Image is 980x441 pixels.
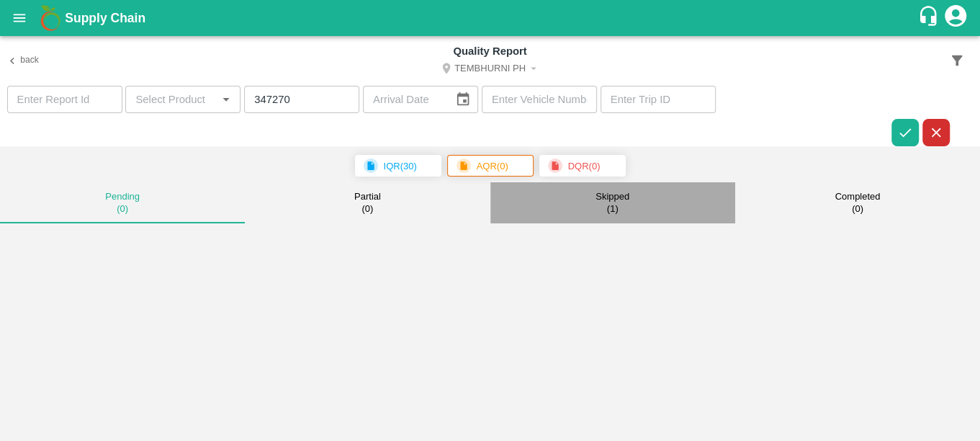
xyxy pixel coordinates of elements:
[199,61,781,80] button: Select DC
[7,86,122,113] input: Enter Report Id
[355,155,441,177] span: IQR(30)
[917,5,943,31] div: customer-support
[354,191,381,202] p: Partial
[363,86,444,113] input: Arrival Date
[199,42,781,61] h6: Quality Report
[130,90,212,109] input: Select Product
[852,203,863,215] small: ( 0 )
[595,191,629,202] p: Skipped
[117,203,128,215] small: ( 0 )
[539,155,626,177] span: DQR(0)
[601,86,716,113] input: Enter Trip ID
[65,8,917,28] a: Supply Chain
[36,4,65,32] img: logo
[105,191,140,202] p: Pending
[482,86,597,113] input: Enter Vehicle Number
[607,203,619,215] small: ( 1 )
[384,159,417,174] p: IQR ( 30 )
[835,191,880,202] p: Completed
[568,159,601,174] p: DQR ( 0 )
[361,203,373,215] small: ( 0 )
[447,155,534,177] span: AQR(0)
[65,11,145,25] b: Supply Chain
[217,90,235,109] button: Open
[943,3,968,33] div: account of current user
[477,159,508,174] p: AQR ( 0 )
[3,1,36,35] button: open drawer
[449,86,477,113] button: Choose date
[244,86,359,113] input: Enter Shipment Id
